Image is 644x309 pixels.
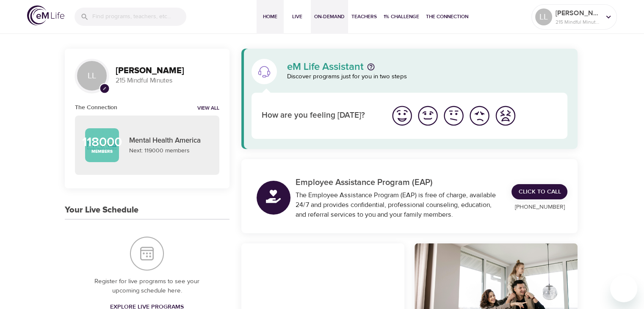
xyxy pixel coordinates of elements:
[257,65,271,78] img: eM Life Assistant
[390,104,414,127] img: great
[384,12,419,21] span: 1% Challenge
[415,103,441,129] button: I'm feeling good
[82,277,213,296] p: Register for live programs to see your upcoming schedule here.
[287,62,364,72] p: eM Life Assistant
[91,149,113,155] p: Members
[129,146,209,155] p: Next: 119000 members
[287,12,307,21] span: Live
[287,72,568,82] p: Discover programs just for you in two steps
[426,12,468,21] span: The Connection
[116,76,219,86] p: 215 Mindful Minutes
[27,6,64,25] img: logo
[75,103,117,112] h6: The Connection
[511,184,567,200] a: Click to Call
[75,59,109,93] div: LL
[467,103,492,129] button: I'm feeling bad
[296,176,502,189] p: Employee Assistance Program (EAP)
[511,203,567,212] p: [PHONE_NUMBER]
[416,104,439,127] img: good
[389,103,415,129] button: I'm feeling great
[556,8,600,18] p: [PERSON_NAME]
[314,12,345,21] span: On-Demand
[260,12,280,21] span: Home
[197,105,219,112] a: View all notifications
[610,275,637,302] iframe: Button to launch messaging window
[468,104,491,127] img: bad
[441,103,467,129] button: I'm feeling ok
[262,110,379,122] p: How are you feeling [DATE]?
[65,205,138,215] h3: Your Live Schedule
[296,190,502,220] div: The Employee Assistance Program (EAP) is free of charge, available 24/7 and provides confidential...
[518,187,561,197] span: Click to Call
[82,136,122,149] p: 118000
[129,135,209,146] p: Mental Health America
[116,66,219,76] h3: [PERSON_NAME]
[442,104,465,127] img: ok
[92,8,186,26] input: Find programs, teachers, etc...
[556,18,600,26] p: 215 Mindful Minutes
[494,104,517,127] img: worst
[492,103,518,129] button: I'm feeling worst
[535,8,552,25] div: LL
[351,12,377,21] span: Teachers
[130,237,164,270] img: Your Live Schedule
